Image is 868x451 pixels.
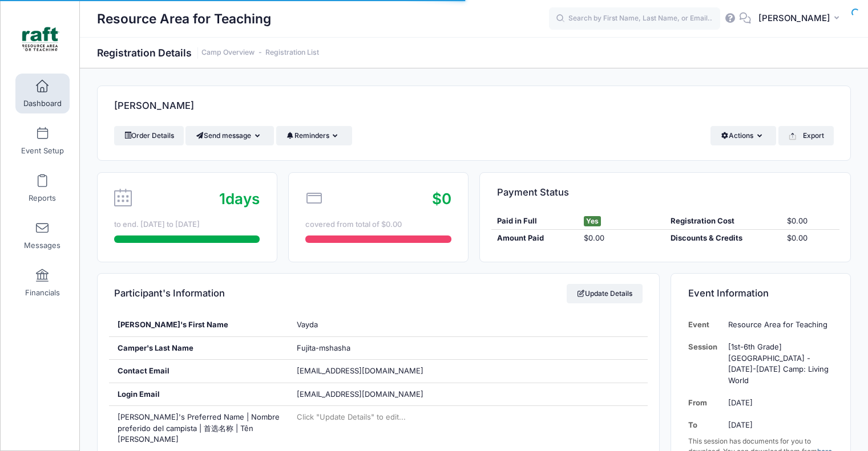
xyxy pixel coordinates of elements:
[751,6,851,32] button: [PERSON_NAME]
[109,383,289,406] div: Login Email
[722,314,833,336] td: Resource Area for Teaching
[109,360,289,383] div: Contact Email
[114,219,260,230] div: to end. [DATE] to [DATE]
[665,233,781,244] div: Discounts & Credits
[305,219,451,230] div: covered from total of $0.00
[109,406,289,451] div: [PERSON_NAME]'s Preferred Name | Nombre preferido del campista | 首选名称 | Tên [PERSON_NAME]
[665,216,781,227] div: Registration Cost
[549,7,720,30] input: Search by First Name, Last Name, or Email...
[97,6,271,32] h1: Resource Area for Teaching
[29,193,56,203] span: Reports
[201,48,255,57] a: Camp Overview
[688,278,769,310] h4: Event Information
[297,320,318,329] span: Vayda
[1,12,80,66] a: Resource Area for Teaching
[688,392,723,414] td: From
[688,414,723,436] td: To
[688,314,723,336] td: Event
[15,168,70,208] a: Reports
[497,176,569,209] h4: Payment Status
[567,284,643,303] a: Update Details
[109,337,289,360] div: Camper's Last Name
[185,126,274,145] button: Send message
[276,126,352,145] button: Reminders
[15,216,70,255] a: Messages
[15,74,70,113] a: Dashboard
[114,278,225,310] h4: Participant's Information
[491,233,578,244] div: Amount Paid
[23,99,62,108] span: Dashboard
[97,47,319,59] h1: Registration Details
[265,48,319,57] a: Registration List
[219,190,225,208] span: 1
[15,121,70,161] a: Event Setup
[491,216,578,227] div: Paid in Full
[21,146,64,156] span: Event Setup
[710,126,776,145] button: Actions
[297,366,423,375] span: [EMAIL_ADDRESS][DOMAIN_NAME]
[114,90,194,123] h4: [PERSON_NAME]
[24,241,60,250] span: Messages
[781,216,839,227] div: $0.00
[219,188,260,210] div: days
[578,233,665,244] div: $0.00
[758,12,830,25] span: [PERSON_NAME]
[778,126,834,145] button: Export
[297,343,350,352] span: Fujita-mshasha
[781,233,839,244] div: $0.00
[114,126,184,145] a: Order Details
[25,288,60,298] span: Financials
[722,414,833,436] td: [DATE]
[109,314,289,336] div: [PERSON_NAME]'s First Name
[432,190,451,208] span: $0
[297,412,406,421] span: Click "Update Details" to edit...
[584,216,601,226] span: Yes
[688,336,723,392] td: Session
[297,389,439,400] span: [EMAIL_ADDRESS][DOMAIN_NAME]
[15,263,70,303] a: Financials
[19,18,62,60] img: Resource Area for Teaching
[722,392,833,414] td: [DATE]
[722,336,833,392] td: [1st-6th Grade] [GEOGRAPHIC_DATA] - [DATE]-[DATE] Camp: Living World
